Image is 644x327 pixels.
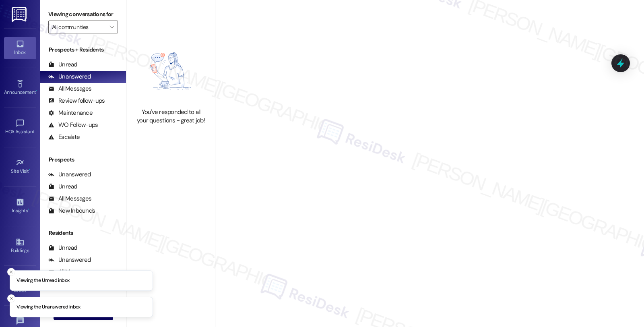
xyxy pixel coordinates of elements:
[4,116,36,138] a: HOA Assistant
[4,275,36,296] a: Leads
[7,268,15,276] button: Close toast
[48,256,91,264] div: Unanswered
[17,304,80,311] p: Viewing the Unanswered inbox
[52,21,105,33] input: All communities
[4,37,36,59] a: Inbox
[135,38,206,103] img: empty-state
[4,195,36,217] a: Insights •
[28,207,29,212] span: •
[48,97,105,105] div: Review follow-ups
[48,133,80,141] div: Escalate
[48,60,77,69] div: Unread
[40,46,126,54] div: Prospects + Residents
[135,108,206,125] div: You've responded to all your questions - great job!
[17,277,69,284] p: Viewing the Unread inbox
[48,8,118,21] label: Viewing conversations for
[29,167,30,173] span: •
[48,244,77,252] div: Unread
[36,88,37,94] span: •
[4,235,36,257] a: Buildings
[48,109,93,117] div: Maintenance
[48,85,91,93] div: All Messages
[48,195,91,203] div: All Messages
[109,24,114,30] i: 
[48,207,95,215] div: New Inbounds
[4,156,36,178] a: Site Visit •
[48,72,91,81] div: Unanswered
[40,229,126,237] div: Residents
[40,155,126,164] div: Prospects
[48,182,77,191] div: Unread
[48,170,91,179] div: Unanswered
[48,121,98,129] div: WO Follow-ups
[7,294,15,302] button: Close toast
[12,7,28,22] img: ResiDesk Logo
